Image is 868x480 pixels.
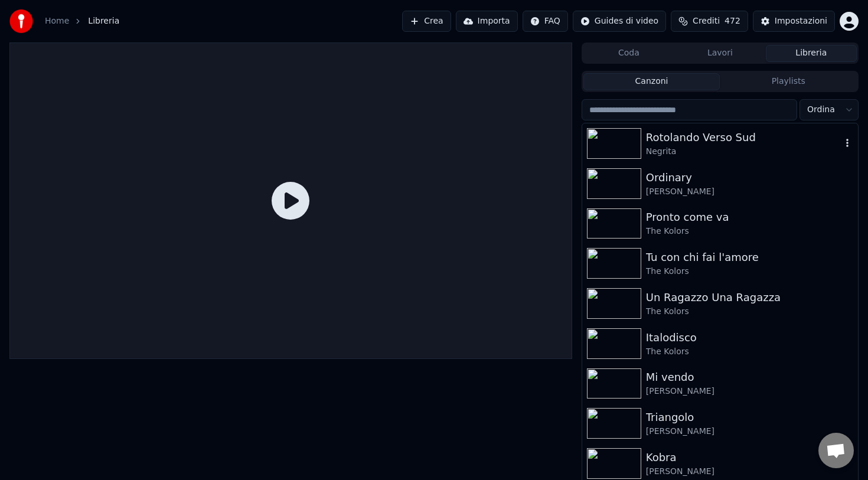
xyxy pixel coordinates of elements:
div: [PERSON_NAME] [646,386,853,397]
button: Lavori [674,45,765,62]
button: Importa [456,11,518,32]
div: [PERSON_NAME] [646,466,853,478]
div: Un Ragazzo Una Ragazza [646,289,853,306]
div: Negrita [646,146,841,158]
button: Playlists [720,73,857,90]
span: Crediti [693,15,720,27]
div: Tu con chi fai l'amore [646,249,853,266]
div: Pronto come va [646,209,853,226]
div: Mi vendo [646,369,853,386]
button: Guides di video [573,11,666,32]
button: Libreria [766,45,857,62]
div: [PERSON_NAME] [646,186,853,198]
a: Home [45,15,69,27]
span: Libreria [88,15,119,27]
div: Italodisco [646,329,853,346]
div: Impostazioni [775,15,827,27]
img: youka [9,9,33,33]
div: The Kolors [646,226,853,237]
div: The Kolors [646,346,853,358]
span: 472 [725,15,740,27]
div: [PERSON_NAME] [646,426,853,437]
button: Crediti472 [671,11,748,32]
div: Rotolando Verso Sud [646,129,841,146]
div: Kobra [646,449,853,466]
button: Impostazioni [753,11,835,32]
span: Ordina [807,104,835,116]
button: Canzoni [583,73,720,90]
div: Ordinary [646,169,853,186]
button: FAQ [523,11,568,32]
nav: breadcrumb [45,15,119,27]
div: Triangolo [646,409,853,426]
div: The Kolors [646,306,853,318]
div: Aprire la chat [818,433,854,468]
div: The Kolors [646,266,853,277]
button: Crea [402,11,451,32]
button: Coda [583,45,674,62]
